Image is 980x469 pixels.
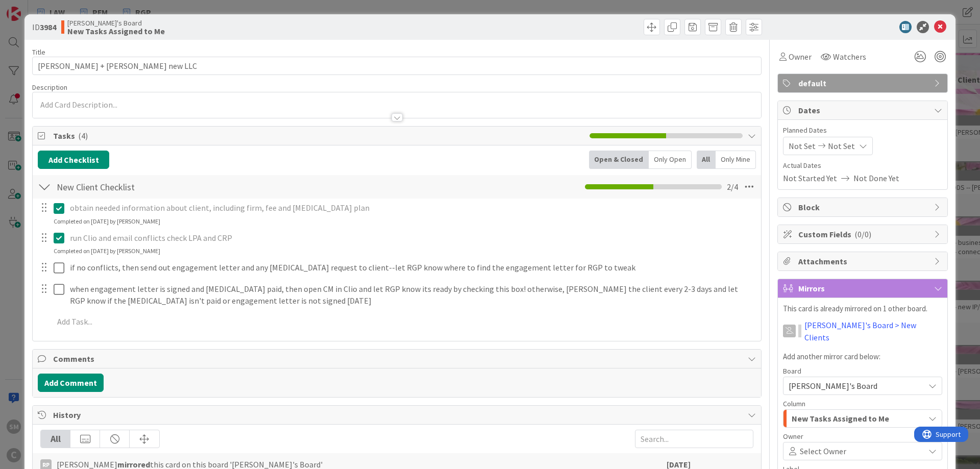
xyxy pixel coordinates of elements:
div: Completed on [DATE] by [PERSON_NAME] [54,217,160,226]
div: All [697,151,716,169]
span: Description [32,83,67,92]
span: Not Done Yet [853,172,899,184]
div: Only Open [649,151,692,169]
label: Title [32,47,45,57]
button: Add Checklist [38,151,109,169]
input: type card name here... [32,57,762,75]
span: Dates [798,104,929,116]
span: Watchers [833,51,866,63]
div: All [41,430,70,448]
span: ( 4 ) [78,131,88,141]
b: 3984 [40,22,56,32]
span: Comments [53,353,743,365]
p: run Clio and email conflicts check LPA and CRP [70,232,754,244]
span: ( 0/0 ) [854,229,871,239]
span: Not Set [828,140,855,152]
span: Planned Dates [783,125,942,136]
button: Add Comment [38,374,104,392]
span: Tasks [53,130,584,142]
div: Open & Closed [589,151,649,169]
p: This card is already mirrored on 1 other board. [783,303,942,315]
span: Owner [789,51,812,63]
p: obtain needed information about client, including firm, fee and [MEDICAL_DATA] plan [70,202,754,214]
span: New Tasks Assigned to Me [792,412,889,425]
p: if no conflicts, then send out engagement letter and any [MEDICAL_DATA] request to client--let RG... [70,262,754,274]
b: New Tasks Assigned to Me [67,27,165,35]
span: Attachments [798,255,929,267]
span: Not Set [789,140,816,152]
p: when engagement letter is signed and [MEDICAL_DATA] paid, then open CM in Clio and let RGP know i... [70,283,754,306]
span: default [798,77,929,89]
span: 2 / 4 [727,181,738,193]
span: [PERSON_NAME]'s Board [789,381,877,391]
div: Only Mine [716,151,756,169]
span: Board [783,367,801,375]
p: Add another mirror card below: [783,351,942,363]
input: Add Checklist... [53,178,283,196]
span: Custom Fields [798,228,929,240]
span: Not Started Yet [783,172,837,184]
input: Search... [635,430,753,448]
button: New Tasks Assigned to Me [783,409,942,428]
span: [PERSON_NAME]'s Board [67,19,165,27]
span: Select Owner [800,445,846,457]
span: Mirrors [798,282,929,294]
span: Block [798,201,929,213]
span: Actual Dates [783,160,942,171]
span: ID [32,21,56,33]
a: [PERSON_NAME]'s Board > New Clients [804,319,942,343]
span: Column [783,400,805,407]
span: Owner [783,433,803,440]
span: History [53,409,743,421]
div: Completed on [DATE] by [PERSON_NAME] [54,246,160,256]
span: Support [21,2,46,14]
